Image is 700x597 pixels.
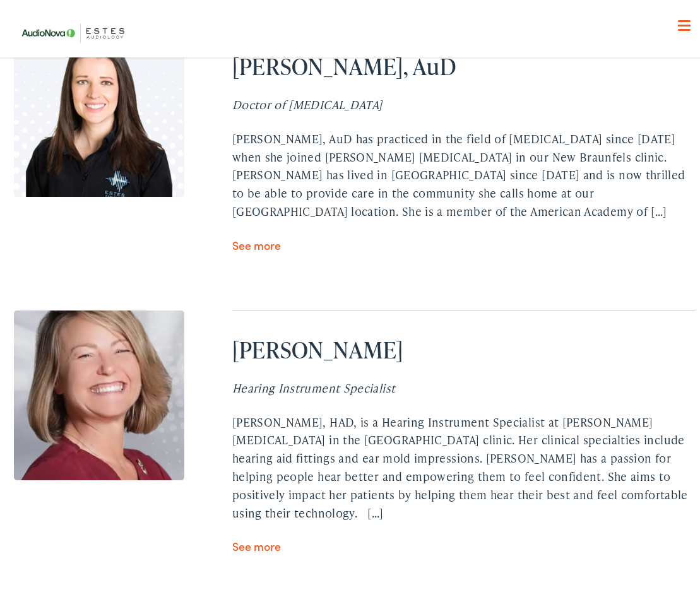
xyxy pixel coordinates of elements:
[232,93,383,109] i: Doctor of [MEDICAL_DATA]
[232,376,395,392] i: Hearing Instrument Specialist
[232,49,696,76] h2: [PERSON_NAME], AuD
[232,333,696,360] h2: [PERSON_NAME]
[232,233,281,249] a: See more
[23,50,695,90] a: What We Offer
[232,126,696,217] div: [PERSON_NAME], AuD has practiced in the field of [MEDICAL_DATA] since [DATE] when she joined [PER...
[232,410,696,519] div: [PERSON_NAME], HAD, is a Hearing Instrument Specialist at [PERSON_NAME] [MEDICAL_DATA] in the [GE...
[232,535,281,550] a: See more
